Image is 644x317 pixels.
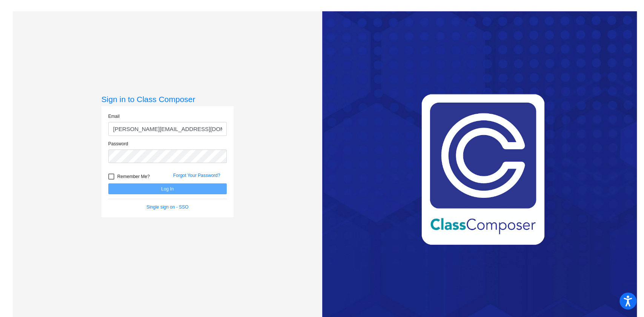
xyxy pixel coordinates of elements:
[173,173,220,178] a: Forgot Your Password?
[108,113,120,120] label: Email
[108,140,128,147] label: Password
[117,172,150,181] span: Remember Me?
[146,204,188,210] a: Single sign on - SSO
[108,183,227,194] button: Log In
[101,94,234,104] h3: Sign in to Class Composer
